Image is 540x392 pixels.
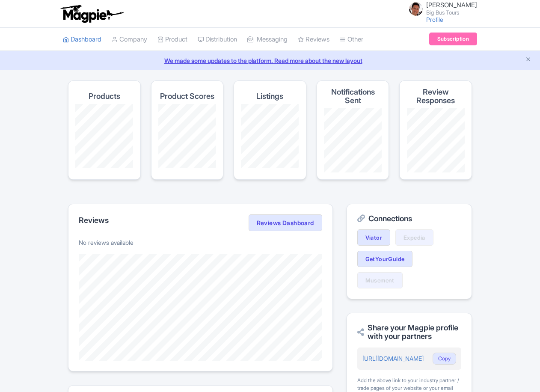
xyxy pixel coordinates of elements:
[298,28,329,51] a: Reviews
[426,1,477,9] span: [PERSON_NAME]
[324,88,382,105] h4: Notifications Sent
[357,251,413,267] a: GetYourGuide
[357,214,461,223] h2: Connections
[160,92,214,101] h4: Product Scores
[426,16,443,23] a: Profile
[249,214,322,232] a: Reviews Dashboard
[89,92,120,101] h4: Products
[340,28,363,51] a: Other
[357,324,461,341] h2: Share your Magpie profile with your partners
[79,238,322,247] p: No reviews available
[404,2,477,15] a: [PERSON_NAME] Big Bus Tours
[5,56,535,65] a: We made some updates to the platform. Read more about the new layout
[256,92,283,101] h4: Listings
[433,353,456,365] button: Copy
[429,33,477,45] a: Subscription
[157,28,187,51] a: Product
[362,355,424,362] a: [URL][DOMAIN_NAME]
[357,229,390,246] a: Viator
[406,88,465,105] h4: Review Responses
[63,28,101,51] a: Dashboard
[59,4,125,23] img: logo-ab69f6fb50320c5b225c76a69d11143b.png
[112,28,147,51] a: Company
[525,55,531,65] button: Close announcement
[198,28,237,51] a: Distribution
[79,216,109,225] h2: Reviews
[247,28,288,51] a: Messaging
[395,229,433,246] a: Expedia
[426,10,477,15] small: Big Bus Tours
[409,2,423,16] img: ww8ahpxye42srrrugrao.jpg
[357,272,403,288] a: Musement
